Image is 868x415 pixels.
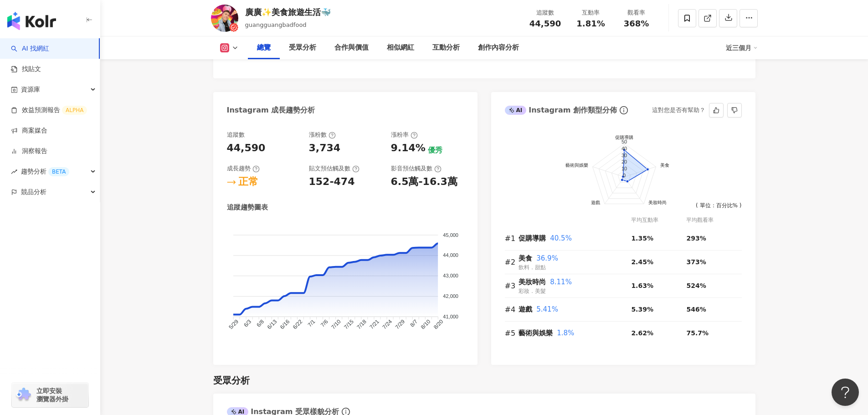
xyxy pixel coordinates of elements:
tspan: 7/6 [319,318,329,328]
span: 40.5% [550,234,572,242]
span: 美妝時尚 [519,278,546,286]
span: 373% [686,258,706,266]
span: 293% [686,235,706,242]
text: 30 [621,153,627,158]
tspan: 7/1 [306,318,316,328]
span: 2.45% [631,258,653,266]
span: 36.9% [536,254,558,262]
tspan: 42,000 [443,293,458,299]
div: #1 [505,233,519,244]
tspan: 41,000 [443,314,458,319]
a: 效益預測報告ALPHA [11,106,87,115]
tspan: 45,000 [443,232,458,238]
span: 546% [686,306,706,313]
div: 漲粉率 [391,131,418,139]
span: 競品分析 [21,182,46,202]
div: 44,590 [227,141,266,155]
text: 美食 [660,163,669,168]
div: 貼文預估觸及數 [309,164,360,173]
span: 美食 [519,254,532,262]
text: 50 [621,139,627,145]
div: #4 [505,304,519,315]
span: 524% [686,282,706,289]
a: 商案媒合 [11,126,47,135]
div: 6.5萬-16.3萬 [391,175,457,189]
div: 正常 [238,175,258,189]
div: 3,734 [309,141,341,155]
text: 0 [622,173,625,178]
tspan: 44,000 [443,253,458,258]
span: 8.11% [550,278,572,286]
tspan: 43,000 [443,273,458,279]
span: 5.39% [631,306,653,313]
tspan: 6/13 [266,318,278,331]
tspan: 7/15 [343,318,355,331]
span: rise [11,169,17,175]
div: 互動分析 [432,42,460,53]
text: 10 [621,166,627,171]
div: 廣廣✨美食旅遊生活🐳 [245,6,331,18]
a: 洞察報告 [11,147,47,156]
div: 互動率 [574,8,608,17]
text: 遊戲 [591,200,600,205]
span: 彩妝．美髮 [519,288,546,294]
a: chrome extension立即安裝 瀏覽器外掛 [12,383,88,407]
img: logo [7,12,56,30]
text: 藝術與娛樂 [565,163,588,168]
div: 受眾分析 [289,42,316,53]
div: 總覽 [257,42,271,53]
img: chrome extension [15,388,32,402]
div: #2 [505,256,519,268]
div: #5 [505,328,519,339]
div: Instagram 成長趨勢分析 [227,105,315,115]
span: 資源庫 [21,79,40,100]
span: 促購導購 [519,234,546,242]
div: 合作與價值 [334,42,369,53]
div: 相似網紅 [387,42,414,53]
span: 藝術與娛樂 [519,329,553,337]
span: 5.41% [536,305,558,313]
tspan: 7/21 [368,318,380,331]
div: AI [505,106,527,115]
span: 立即安裝 瀏覽器外掛 [36,387,68,403]
span: 1.63% [631,282,653,289]
tspan: 6/8 [255,318,265,328]
div: 追蹤趨勢圖表 [227,203,268,212]
span: 1.8% [557,329,574,337]
div: 觀看率 [619,8,654,17]
span: 368% [624,19,649,28]
tspan: 6/22 [291,318,303,331]
div: 這對您是否有幫助？ [652,103,705,117]
span: 75.7% [686,329,709,337]
a: 找貼文 [11,65,41,74]
div: 9.14% [391,141,426,155]
tspan: 7/18 [355,318,368,331]
tspan: 5/29 [227,318,240,331]
div: 漲粉數 [309,131,336,139]
span: 2.62% [631,329,653,337]
div: #3 [505,280,519,292]
span: 遊戲 [519,305,532,313]
a: searchAI 找網紅 [11,44,49,53]
span: guangguangbadfood [245,21,307,28]
div: 成長趨勢 [227,164,260,173]
span: 44,590 [529,19,561,28]
div: 152-474 [309,175,355,189]
tspan: 6/3 [242,318,252,328]
div: 受眾分析 [213,374,250,387]
div: Instagram 創作類型分佈 [505,105,617,115]
tspan: 8/10 [419,318,431,331]
text: 40 [621,146,627,151]
div: BETA [48,167,69,176]
span: 1.35% [631,235,653,242]
span: 趨勢分析 [21,161,69,182]
text: 20 [621,159,627,164]
div: 近三個月 [726,41,758,55]
img: KOL Avatar [211,5,238,32]
iframe: Help Scout Beacon - Open [832,379,859,406]
div: 影音預估觸及數 [391,164,442,173]
tspan: 7/29 [394,318,406,331]
tspan: 6/16 [278,318,291,331]
div: 創作內容分析 [478,42,519,53]
tspan: 8/20 [432,318,444,331]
